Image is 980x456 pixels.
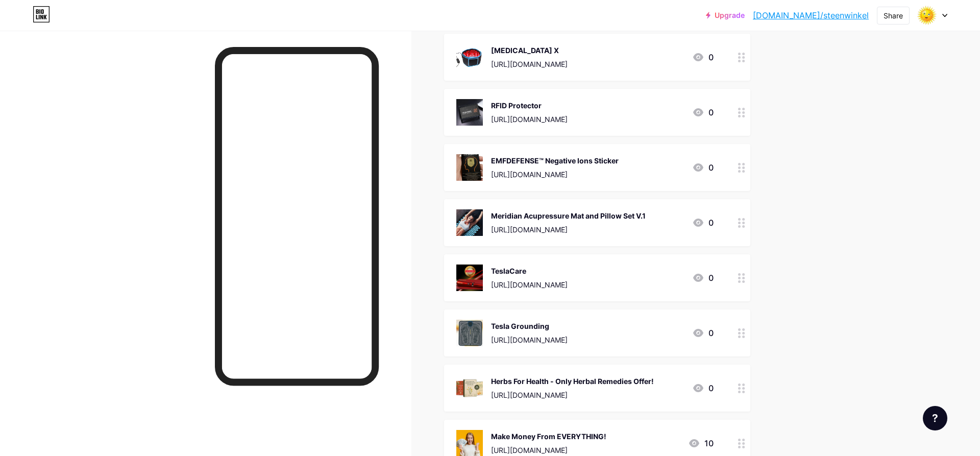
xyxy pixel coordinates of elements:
div: 0 [692,161,714,174]
div: 0 [692,106,714,118]
div: 0 [692,382,714,394]
div: [URL][DOMAIN_NAME] [491,169,619,180]
img: TeslaCare [456,265,483,291]
div: 0 [692,272,714,284]
div: [URL][DOMAIN_NAME] [491,390,654,400]
div: [URL][DOMAIN_NAME] [491,224,646,235]
div: 0 [692,51,714,63]
div: 0 [692,327,714,339]
img: EMFDEFENSE™ Negative Ions Sticker [456,154,483,181]
img: Tesla Grounding [456,320,483,346]
a: Upgrade [706,11,745,19]
img: Light Therapy X [456,44,483,70]
div: [URL][DOMAIN_NAME] [491,445,606,455]
div: EMFDEFENSE™ Negative Ions Sticker [491,155,619,166]
img: Herbs For Health - Only Herbal Remedies Offer! [456,375,483,401]
div: Herbs For Health - Only Herbal Remedies Offer! [491,376,654,387]
div: [MEDICAL_DATA] X [491,45,568,56]
img: RFID Protector [456,99,483,126]
div: [URL][DOMAIN_NAME] [491,279,568,290]
div: Tesla Grounding [491,321,568,331]
div: Meridian Acupressure Mat and Pillow Set V.1 [491,210,646,221]
img: steenwinkel [917,6,937,25]
img: Meridian Acupressure Mat and Pillow Set V.1 [456,209,483,236]
div: 10 [688,437,714,449]
div: Share [884,10,903,21]
div: RFID Protector [491,100,568,111]
div: [URL][DOMAIN_NAME] [491,114,568,125]
a: [DOMAIN_NAME]/steenwinkel [753,9,869,21]
div: Make Money From EVERYTHING! [491,431,606,442]
div: [URL][DOMAIN_NAME] [491,334,568,345]
div: TeslaCare [491,266,568,276]
div: 0 [692,217,714,229]
div: [URL][DOMAIN_NAME] [491,59,568,69]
